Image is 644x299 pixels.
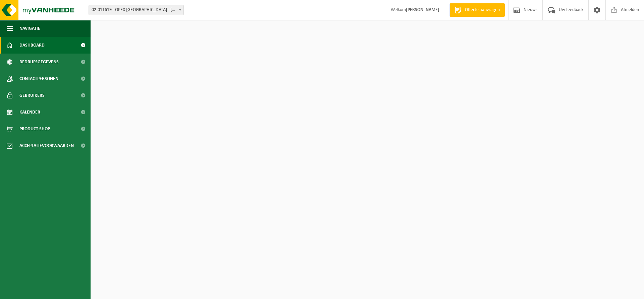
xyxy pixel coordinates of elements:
[19,70,58,87] span: Contactpersonen
[406,7,439,12] strong: [PERSON_NAME]
[89,5,184,15] span: 02-011619 - OPEX ANTWERP - ANTWERPEN
[19,87,45,104] span: Gebruikers
[463,7,501,13] span: Offerte aanvragen
[449,3,505,17] a: Offerte aanvragen
[19,54,59,70] span: Bedrijfsgegevens
[19,20,40,37] span: Navigatie
[19,137,74,154] span: Acceptatievoorwaarden
[89,5,183,15] span: 02-011619 - OPEX ANTWERP - ANTWERPEN
[19,104,40,121] span: Kalender
[19,37,45,54] span: Dashboard
[19,121,50,137] span: Product Shop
